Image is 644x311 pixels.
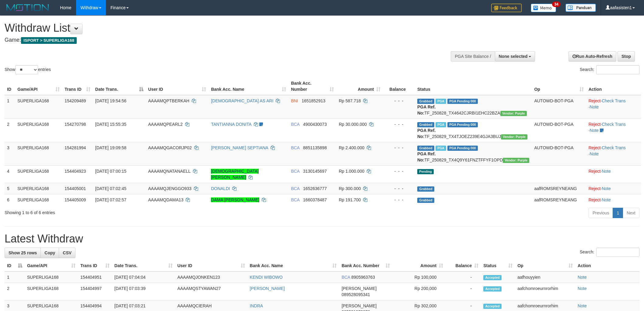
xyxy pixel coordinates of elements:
a: Note [602,169,611,174]
span: Accepted [483,275,502,280]
th: Amount: activate to sort column ascending [336,78,383,95]
th: ID: activate to sort column descending [5,260,25,271]
span: [DATE] 19:54:56 [95,98,126,103]
span: Copy [44,250,55,255]
a: Note [602,186,611,191]
span: Copy 4900430073 to clipboard [303,122,327,127]
input: Search: [596,248,639,257]
td: [DATE] 07:03:39 [112,283,175,300]
th: Bank Acc. Name: activate to sort column ascending [208,78,289,95]
span: BCA [291,169,299,174]
b: PGA Ref. No: [417,104,436,115]
td: - [446,283,481,300]
a: Note [578,303,587,308]
td: SUPERLIGA168 [15,194,62,205]
span: Copy 1660378487 to clipboard [303,197,327,202]
div: - - - [385,197,412,203]
td: TF_250829_TX4TJOEZ239E4GJA3BUJ [415,118,532,142]
th: Game/API: activate to sort column ascending [15,78,62,95]
span: Marked by aafchhiseyha [436,99,446,104]
td: AUTOWD-BOT-PGA [532,118,586,142]
h1: Withdraw List [5,22,423,34]
span: Marked by aafnonsreyleab [436,146,446,151]
img: Button%20Memo.svg [531,4,556,12]
span: Grabbed [417,99,434,104]
span: 154209489 [65,98,86,103]
th: Trans ID: activate to sort column ascending [62,78,93,95]
span: BCA [291,197,299,202]
div: - - - [385,121,412,127]
span: 34 [552,2,560,7]
a: Previous [589,208,613,218]
span: Rp 1.000.000 [339,169,364,174]
th: Amount: activate to sort column ascending [392,260,446,271]
a: Note [578,286,587,291]
td: · [586,183,641,194]
th: User ID: activate to sort column ascending [175,260,247,271]
span: [DATE] 07:02:45 [95,186,126,191]
td: aafchomroeurnrorhim [515,283,575,300]
a: [PERSON_NAME] [250,286,285,291]
span: 154281994 [65,145,86,150]
span: BCA [291,145,299,150]
td: · · [586,142,641,165]
td: - [446,271,481,283]
td: · · [586,118,641,142]
div: Showing 1 to 6 of 6 entries [5,207,264,216]
th: User ID: activate to sort column ascending [146,78,209,95]
a: Check Trans [602,145,626,150]
span: BCA [291,186,299,191]
td: 154404951 [78,271,112,283]
span: AAAAMQGACORJP02 [148,145,192,150]
a: INDRA [250,303,263,308]
button: None selected [495,51,535,62]
span: AAAAMQPTBERKAH [148,98,189,103]
td: aafROMSREYNEANG [532,194,586,205]
td: SUPERLIGA168 [15,95,62,119]
td: · · [586,95,641,119]
a: Reject [589,169,601,174]
div: - - - [385,98,412,104]
a: Reject [589,145,601,150]
th: Status [415,78,532,95]
span: AAAAMQPEARL2 [148,122,183,127]
span: Rp 300.000 [339,186,361,191]
span: Copy 089528095341 to clipboard [341,292,370,297]
b: PGA Ref. No: [417,151,436,162]
a: Note [578,275,587,280]
th: Op: activate to sort column ascending [515,260,575,271]
th: Bank Acc. Number: activate to sort column ascending [339,260,392,271]
a: Note [590,104,599,109]
span: Rp 2.400.000 [339,145,364,150]
td: 2 [5,118,15,142]
span: AAAAMQNATANAELL [148,169,191,174]
th: Bank Acc. Number: activate to sort column ascending [289,78,336,95]
a: Note [590,151,599,156]
td: SUPERLIGA168 [15,118,62,142]
label: Show entries [5,65,51,74]
a: Reject [589,186,601,191]
td: AUTOWD-BOT-PGA [532,95,586,119]
span: Rp 191.700 [339,197,361,202]
td: aafhouyyien [515,271,575,283]
th: Balance [383,78,415,95]
a: Show 25 rows [5,248,41,258]
span: Pending [417,169,434,174]
span: BCA [291,122,299,127]
span: Grabbed [417,146,434,151]
th: Trans ID: activate to sort column ascending [78,260,112,271]
span: Show 25 rows [9,250,37,255]
a: Reject [589,197,601,202]
th: ID [5,78,15,95]
span: [DATE] 07:02:57 [95,197,126,202]
span: Rp 30.000.000 [339,122,367,127]
span: 154270798 [65,122,86,127]
a: Reject [589,98,601,103]
div: - - - [385,145,412,151]
span: Grabbed [417,198,434,203]
span: [DATE] 07:00:15 [95,169,126,174]
label: Search: [580,248,639,257]
a: [PERSON_NAME] SEPTIANA [211,145,268,150]
a: Run Auto-Refresh [569,51,616,62]
td: [DATE] 07:04:04 [112,271,175,283]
